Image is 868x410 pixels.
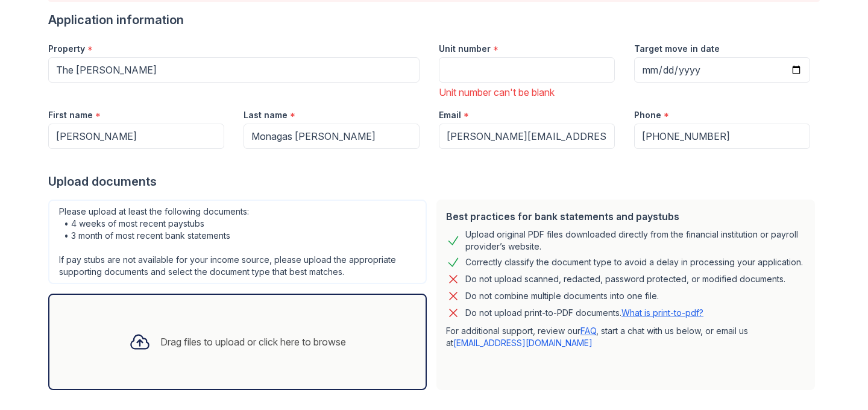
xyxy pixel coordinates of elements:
[634,109,661,121] label: Phone
[621,307,703,318] a: What is print-to-pdf?
[48,43,85,55] label: Property
[160,335,346,349] div: Drag files to upload or click here to browse
[465,272,785,286] div: Do not upload scanned, redacted, password protected, or modified documents.
[634,43,720,55] label: Target move in date
[465,307,703,319] p: Do not upload print-to-PDF documents.
[465,289,659,303] div: Do not combine multiple documents into one file.
[580,326,596,336] a: FAQ
[48,109,93,121] label: First name
[453,338,593,348] a: [EMAIL_ADDRESS][DOMAIN_NAME]
[48,11,820,28] div: Application information
[439,85,615,99] div: Unit number can't be blank
[446,209,805,224] div: Best practices for bank statements and paystubs
[244,109,288,121] label: Last name
[446,325,805,349] p: For additional support, review our , start a chat with us below, or email us at
[465,229,805,253] div: Upload original PDF files downloaded directly from the financial institution or payroll provider’...
[48,173,820,190] div: Upload documents
[439,109,461,121] label: Email
[48,200,427,284] div: Please upload at least the following documents: • 4 weeks of most recent paystubs • 3 month of mo...
[465,255,803,270] div: Correctly classify the document type to avoid a delay in processing your application.
[439,43,491,55] label: Unit number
